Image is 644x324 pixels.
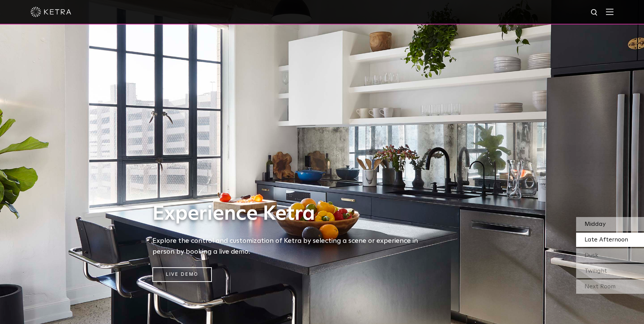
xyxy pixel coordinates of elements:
[31,7,71,17] img: ketra-logo-2019-white
[585,268,607,274] span: Twilight
[152,235,424,257] h5: Explore the control and customization of Ketra by selecting a scene or experience in person by bo...
[590,8,599,17] img: search icon
[585,237,628,243] span: Late Afternoon
[152,267,212,282] a: Live Demo
[585,252,598,258] span: Dusk
[576,280,644,294] div: Next Room
[585,221,606,227] span: Midday
[606,8,613,15] img: Hamburger%20Nav.svg
[152,203,424,225] h1: Experience Ketra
